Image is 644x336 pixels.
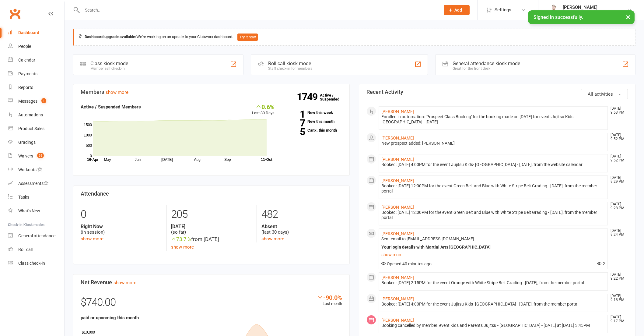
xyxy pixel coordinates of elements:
[8,229,64,243] a: General attendance kiosk mode
[563,10,627,16] div: Martial Arts [GEOGRAPHIC_DATA]
[381,245,605,250] div: Your login details with Martial Arts [GEOGRAPHIC_DATA]
[171,236,191,242] span: 73.7 %
[607,107,628,115] time: [DATE] 9:53 PM
[381,280,605,285] div: Booked: [DATE] 2:15PM for the event Orange with White Stripe Belt Grading - [DATE], from the memb...
[284,128,342,132] a: 5Canx. this month
[81,224,162,235] div: (in session)
[90,66,128,71] div: Member self check-in
[18,195,29,200] div: Tasks
[297,92,320,101] strong: 1749
[381,261,432,266] span: Opened 40 minutes ago
[261,205,342,224] div: 482
[284,127,305,136] strong: 5
[381,136,414,140] a: [PERSON_NAME]
[381,210,605,220] div: Booked: [DATE] 12:00PM for the event Green Belt and Blue with White Stripe Belt Grading - [DATE],...
[18,233,55,238] div: General attendance
[171,244,194,250] a: show more
[18,58,35,62] div: Calendar
[18,208,40,213] div: What's New
[80,6,436,14] input: Search...
[81,315,139,320] strong: paid or upcoming this month
[607,176,628,184] time: [DATE] 9:29 PM
[171,224,252,229] strong: [DATE]
[588,91,613,97] span: All activities
[81,294,342,314] div: $740.00
[18,85,33,90] div: Reports
[18,154,33,158] div: Waivers
[81,224,162,229] strong: Right Now
[381,114,605,125] div: Enrolled in automation: 'Prospect Class Booking' for the booking made on [DATE] for event: Jujits...
[381,250,605,259] a: show more
[320,89,347,106] a: 1749Active / Suspended
[284,111,342,115] a: 1New this week
[8,149,64,163] a: Waivers 55
[85,34,136,39] strong: Dashboard upgrade available:
[495,3,511,17] span: Settings
[381,141,605,146] div: New prospect added: [PERSON_NAME]
[81,279,342,285] h3: Net Revenue
[18,140,36,145] div: Gradings
[18,247,33,252] div: Roll call
[381,302,605,307] div: Booked: [DATE] 4:00PM for the event Jujitsu Kids- [GEOGRAPHIC_DATA] - [DATE], from the member portal
[171,205,252,224] div: 205
[8,67,64,81] a: Payments
[114,280,136,285] a: show more
[607,315,628,323] time: [DATE] 9:17 PM
[381,162,605,167] div: Booked: [DATE] 4:00PM for the event Jujitsu Kids- [GEOGRAPHIC_DATA] - [DATE], from the website ca...
[8,94,64,108] a: Messages 1
[268,61,312,66] div: Roll call kiosk mode
[237,34,258,41] button: Try it now
[381,231,414,236] a: [PERSON_NAME]
[8,163,64,177] a: Workouts
[7,6,23,21] a: Clubworx
[18,30,39,35] div: Dashboard
[381,318,414,323] a: [PERSON_NAME]
[81,104,141,110] strong: Active / Suspended Members
[268,66,312,71] div: Staff check-in for members
[18,112,43,117] div: Automations
[607,229,628,237] time: [DATE] 9:24 PM
[261,236,284,242] a: show more
[106,90,128,95] a: show more
[454,8,462,12] span: Add
[607,273,628,281] time: [DATE] 9:22 PM
[381,236,474,241] span: Sent email to [EMAIL_ADDRESS][DOMAIN_NAME]
[607,294,628,302] time: [DATE] 9:18 PM
[18,167,37,172] div: Workouts
[81,89,342,95] h3: Members
[18,261,45,266] div: Class check-in
[171,235,252,243] div: from [DATE]
[607,133,628,141] time: [DATE] 9:52 PM
[8,204,64,218] a: What's New
[18,71,37,76] div: Payments
[8,136,64,149] a: Gradings
[8,53,64,67] a: Calendar
[8,26,64,40] a: Dashboard
[534,14,583,20] span: Signed in successfully.
[18,44,31,49] div: People
[597,261,605,266] span: 2
[453,61,520,66] div: General attendance kiosk mode
[381,323,605,328] div: Booking cancelled by member: event Kids and Parents Jujitsu - [GEOGRAPHIC_DATA] - [DATE] at [DATE...
[8,122,64,136] a: Product Sales
[18,126,44,131] div: Product Sales
[284,119,342,123] a: 7New this month
[381,183,605,194] div: Booked: [DATE] 12:00PM for the event Green Belt and Blue with White Stripe Belt Grading - [DATE],...
[607,202,628,210] time: [DATE] 9:28 PM
[252,103,275,116] div: Last 30 Days
[623,10,634,23] button: ×
[8,81,64,94] a: Reports
[252,103,275,110] div: 0.6%
[284,118,305,128] strong: 7
[317,294,342,307] div: Last month
[18,181,48,186] div: Assessments
[81,191,342,197] h3: Attendance
[8,177,64,190] a: Assessments
[581,89,628,99] button: All activities
[284,110,305,119] strong: 1
[8,256,64,270] a: Class kiosk mode
[607,154,628,162] time: [DATE] 9:52 PM
[18,99,37,104] div: Messages
[381,275,414,280] a: [PERSON_NAME]
[548,4,560,16] img: thumb_image1644660699.png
